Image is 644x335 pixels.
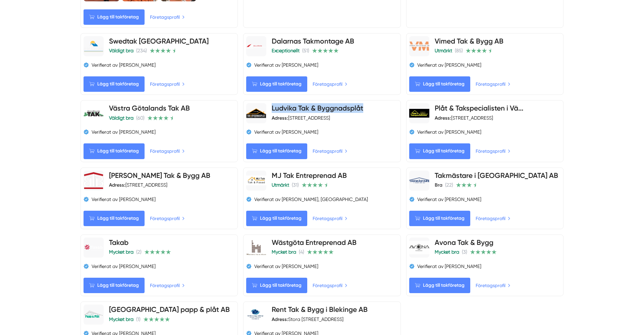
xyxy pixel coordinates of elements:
div: [STREET_ADDRESS] [109,182,167,188]
a: Swedtak [GEOGRAPHIC_DATA] [109,37,209,45]
img: Rent Tak & Bygg i Blekinge AB logotyp [246,305,266,325]
a: Vimed Tak & Bygg AB [435,37,503,45]
span: Väldigt bra [109,115,133,121]
img: Dalarnas Takmontage AB logotyp [246,44,266,49]
span: Verifierat av [PERSON_NAME] [254,129,318,135]
img: MJ Tak Entreprenad AB logotyp [246,176,266,186]
a: Västra Götalands Tak AB [109,104,190,112]
: Lägg till takföretag [84,278,145,293]
span: Mycket bra [109,317,133,322]
a: Wästgöta Entreprenad AB [272,238,357,247]
div: [STREET_ADDRESS] [435,115,493,121]
span: Exceptionellt [272,48,300,53]
a: Företagsprofil [313,215,347,222]
a: Företagsprofil [476,147,511,155]
strong: Adress: [109,182,125,188]
span: Verifierat av [PERSON_NAME] [254,62,318,68]
a: Företagsprofil [313,80,347,88]
div: Stora [STREET_ADDRESS] [272,316,343,323]
img: Wästgöta Entreprenad AB logotyp [246,238,266,258]
div: [STREET_ADDRESS] [272,115,330,121]
a: [PERSON_NAME] Tak & Bygg AB [109,171,210,180]
span: (1) [136,317,141,322]
a: Ludvika Tak & Byggnadsplåt [272,104,363,112]
span: Mycket bra [435,249,459,255]
span: Verifierat av [PERSON_NAME] [92,196,156,203]
img: Avona Tak & Bygg logotyp [409,241,429,254]
span: (22) [445,182,453,188]
a: Företagsprofil [150,80,185,88]
span: Verifierat av [PERSON_NAME], [GEOGRAPHIC_DATA] [254,196,368,203]
img: Takmästare i Sverige AB logotyp [409,178,429,183]
span: Utmärkt [272,182,289,188]
span: Bra [435,182,442,188]
img: Vimed Tak & Bygg AB logotyp [409,41,429,51]
: Lägg till takföretag [409,211,470,226]
img: Bergströms Tak & Bygg AB logotyp [84,172,104,189]
: Lägg till takföretag [84,143,145,159]
img: Swedtak Skåne logotyp [84,40,104,52]
span: Verifierat av [PERSON_NAME] [417,129,481,135]
span: Verifierat av [PERSON_NAME] [417,62,481,68]
span: Verifierat av [PERSON_NAME] [92,62,156,68]
a: Takab [109,238,128,247]
a: Företagsprofil [150,282,185,289]
strong: Adress: [272,115,288,121]
span: (60) [136,115,145,121]
span: (234) [136,48,147,53]
strong: Adress: [435,115,451,121]
span: (2) [136,249,142,255]
a: [GEOGRAPHIC_DATA] papp & plåt AB [109,305,230,314]
a: Avona Tak & Bygg [435,238,493,247]
a: Plåt & Takspecialisten i Vä... [435,104,523,112]
a: Företagsprofil [476,282,511,289]
span: Verifierat av [PERSON_NAME] [92,129,156,135]
span: Verifierat av [PERSON_NAME] [417,196,481,203]
a: Företagsprofil [150,147,185,155]
span: Verifierat av [PERSON_NAME] [92,263,156,270]
a: Dalarnas Takmontage AB [272,37,354,45]
img: Malmö Arena papp & plåt AB logotyp [84,310,104,319]
span: Verifierat av [PERSON_NAME] [254,263,318,270]
a: Företagsprofil [150,215,185,222]
span: (85) [455,48,463,53]
: Lägg till takföretag [246,76,307,92]
: Lägg till takföretag [84,76,145,92]
a: MJ Tak Entreprenad AB [272,171,347,180]
: Lägg till takföretag [84,9,145,25]
span: Väldigt bra [109,48,133,53]
a: Företagsprofil [476,215,511,222]
img: Takab logotyp [84,244,104,252]
span: (4) [299,249,304,255]
: Lägg till takföretag [409,76,470,92]
span: Verifierat av [PERSON_NAME] [417,263,481,270]
span: (51) [302,48,309,53]
a: Företagsprofil [150,13,185,21]
a: Takmästare i [GEOGRAPHIC_DATA] AB [435,171,558,180]
a: Rent Tak & Bygg i Blekinge AB [272,305,368,314]
a: Företagsprofil [476,80,511,88]
img: Västra Götalands Tak AB logotyp [84,103,104,123]
span: Mycket bra [109,249,133,255]
: Lägg till takföretag [246,211,307,226]
: Lägg till takföretag [409,278,470,293]
strong: Adress: [272,316,288,322]
span: (3) [462,249,467,255]
a: Företagsprofil [313,282,347,289]
img: Ludvika Tak & Byggnadsplåt logotyp [246,108,266,118]
: Lägg till takföretag [246,143,307,159]
span: Utmärkt [435,48,452,53]
img: Plåt & Takspecialisten i Värmland AB logotyp [409,109,429,118]
span: Mycket bra [272,249,296,255]
: Lägg till takföretag [409,143,470,159]
a: Företagsprofil [313,147,347,155]
: Lägg till takföretag [84,211,145,226]
: Lägg till takföretag [246,278,307,293]
span: (31) [292,182,299,188]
